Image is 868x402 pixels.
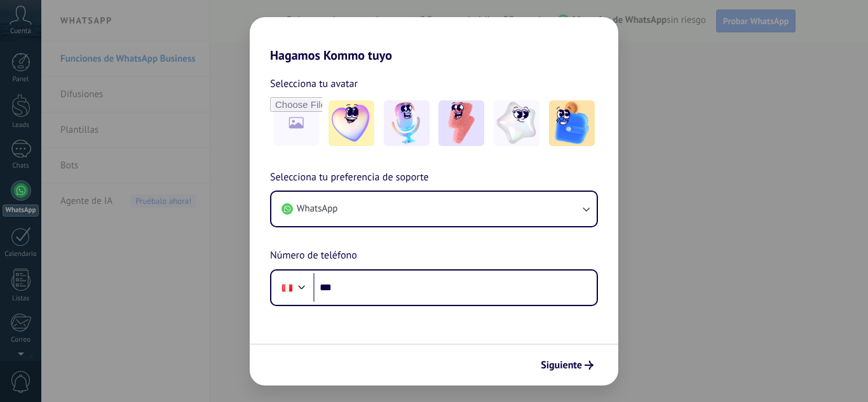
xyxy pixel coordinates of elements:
[271,192,597,226] button: WhatsApp
[275,274,299,301] div: Peru: + 51
[535,354,599,376] button: Siguiente
[549,100,595,146] img: -5.jpeg
[329,100,374,146] img: -1.jpeg
[384,100,430,146] img: -2.jpeg
[494,100,539,146] img: -4.jpeg
[270,170,429,186] span: Selecciona tu preferencia de soporte
[297,203,337,215] span: WhatsApp
[270,248,357,264] span: Número de teléfono
[541,361,582,370] span: Siguiente
[438,100,484,146] img: -3.jpeg
[250,17,618,63] h2: Hagamos Kommo tuyo
[270,76,358,92] span: Selecciona tu avatar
